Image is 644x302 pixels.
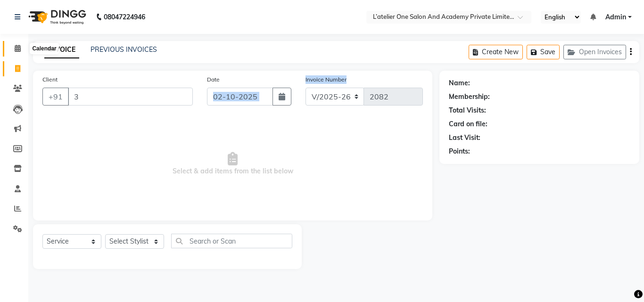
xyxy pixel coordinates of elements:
button: +91 [42,88,69,106]
input: Search by Name/Mobile/Email/Code [68,88,193,106]
button: Save [527,45,560,59]
span: Select & add items from the list below [42,117,423,211]
div: Calendar [30,43,58,54]
a: PREVIOUS INVOICES [91,45,157,54]
button: Open Invoices [563,45,626,59]
label: Date [207,75,220,84]
img: logo [24,4,89,30]
button: Create New [469,45,523,59]
div: Name: [449,78,470,88]
div: Last Visit: [449,133,480,143]
b: 08047224946 [104,4,145,30]
input: Search or Scan [171,234,292,248]
div: Total Visits: [449,106,486,115]
div: Points: [449,147,470,156]
label: Client [42,75,58,84]
label: Invoice Number [305,75,347,84]
span: Admin [605,12,626,22]
div: Card on file: [449,119,487,129]
div: Membership: [449,92,490,102]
